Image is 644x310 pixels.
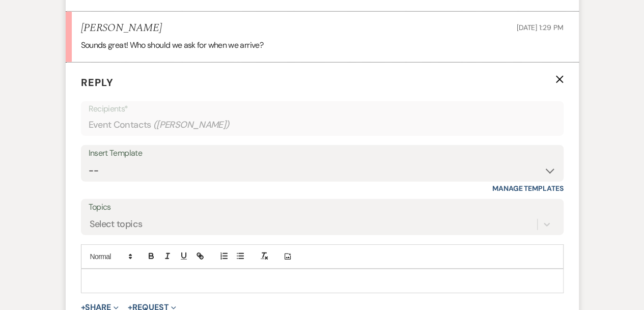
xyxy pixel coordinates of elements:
[90,218,143,232] div: Select topics
[89,200,556,215] label: Topics
[492,184,564,193] a: Manage Templates
[89,146,556,161] div: Insert Template
[153,118,230,132] span: ( [PERSON_NAME] )
[516,23,563,32] span: [DATE] 1:29 PM
[89,102,556,116] p: Recipients*
[89,115,556,135] div: Event Contacts
[81,39,564,52] p: Sounds great! Who should we ask for when we arrive?
[81,22,162,35] h5: [PERSON_NAME]
[81,76,114,89] span: Reply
